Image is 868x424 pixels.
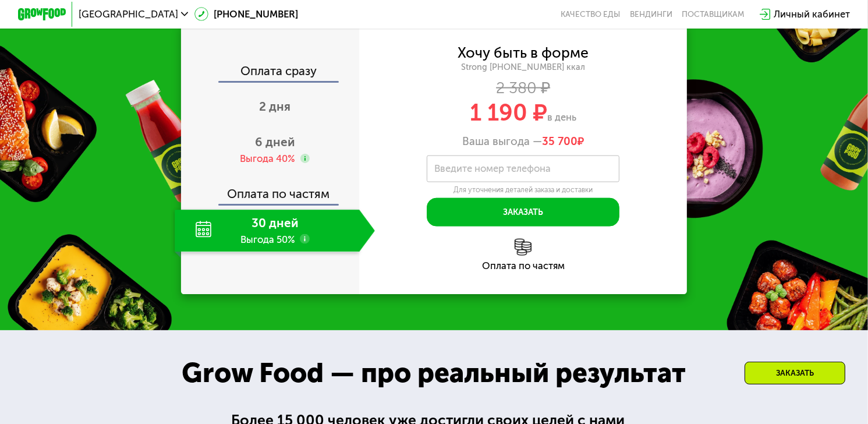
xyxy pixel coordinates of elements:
span: в день [547,111,576,123]
button: Заказать [427,198,619,227]
div: Для уточнения деталей заказа и доставки [427,185,619,195]
div: Оплата сразу [182,65,359,81]
div: Хочу быть в форме [458,47,589,60]
span: [GEOGRAPHIC_DATA] [79,9,178,19]
div: Выгода 40% [240,152,295,165]
span: 2 дня [259,100,290,114]
a: [PHONE_NUMBER] [194,7,298,22]
a: Качество еды [561,9,620,19]
img: l6xcnZfty9opOoJh.png [515,239,532,256]
div: 2 380 ₽ [359,82,687,95]
label: Введите номер телефона [435,165,551,172]
div: Оплата по частям [182,176,359,204]
span: 1 190 ₽ [470,99,547,126]
span: ₽ [542,135,584,149]
div: Оплата по частям [359,261,687,271]
div: Ваша выгода — [359,135,687,149]
span: 6 дней [255,135,295,149]
a: Вендинги [630,9,672,19]
div: Grow Food — про реальный результат [161,353,707,394]
div: Заказать [745,362,845,384]
div: Strong [PHONE_NUMBER] ккал [359,62,687,73]
span: 35 700 [542,135,578,148]
div: поставщикам [682,9,744,19]
div: Личный кабинет [774,7,850,22]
